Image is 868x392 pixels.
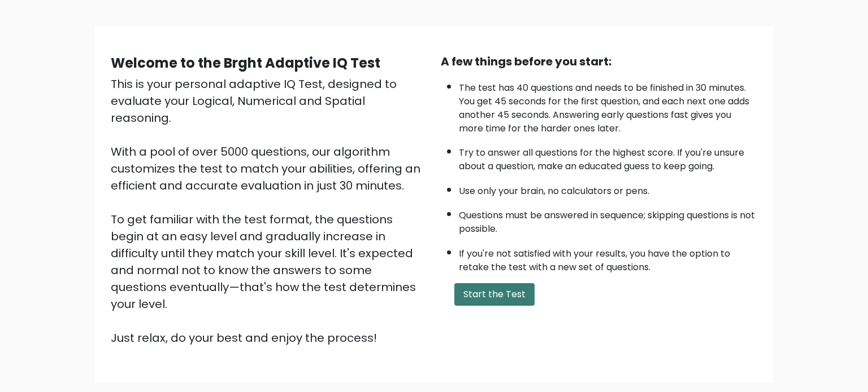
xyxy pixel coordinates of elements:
b: Welcome to the Brght Adaptive IQ Test [111,54,380,72]
li: Questions must be answered in sequence; skipping questions is not possible. [459,203,757,236]
li: The test has 40 questions and needs to be finished in 30 minutes. You get 45 seconds for the firs... [459,76,757,135]
li: Try to answer all questions for the highest score. If you're unsure about a question, make an edu... [459,140,757,173]
li: Use only your brain, no calculators or pens. [459,179,757,198]
li: If you're not satisfied with your results, you have the option to retake the test with a new set ... [459,241,757,274]
button: Start the Test [454,283,535,306]
div: This is your personal adaptive IQ Test, designed to evaluate your Logical, Numerical and Spatial ... [111,76,427,346]
div: A few things before you start: [441,53,757,70]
